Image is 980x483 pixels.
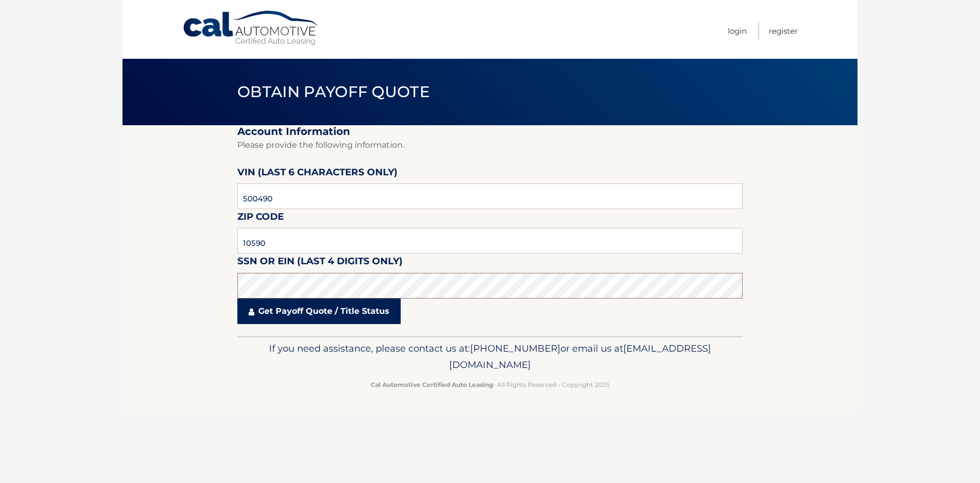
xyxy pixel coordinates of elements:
a: Login [728,22,747,39]
span: Obtain Payoff Quote [237,82,430,101]
strong: Cal Automotive Certified Auto Leasing [371,381,493,388]
span: [PHONE_NUMBER] [470,342,560,354]
label: VIN (last 6 characters only) [237,165,398,183]
p: Please provide the following information. [237,138,743,152]
a: Cal Automotive [182,10,320,47]
a: Register [769,22,798,39]
label: SSN or EIN (last 4 digits only) [237,254,403,272]
label: Zip Code [237,209,284,228]
a: Get Payoff Quote / Title Status [237,298,401,324]
p: If you need assistance, please contact us at: or email us at [244,340,736,373]
h2: Account Information [237,125,743,138]
p: - All Rights Reserved - Copyright 2025 [244,379,736,390]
